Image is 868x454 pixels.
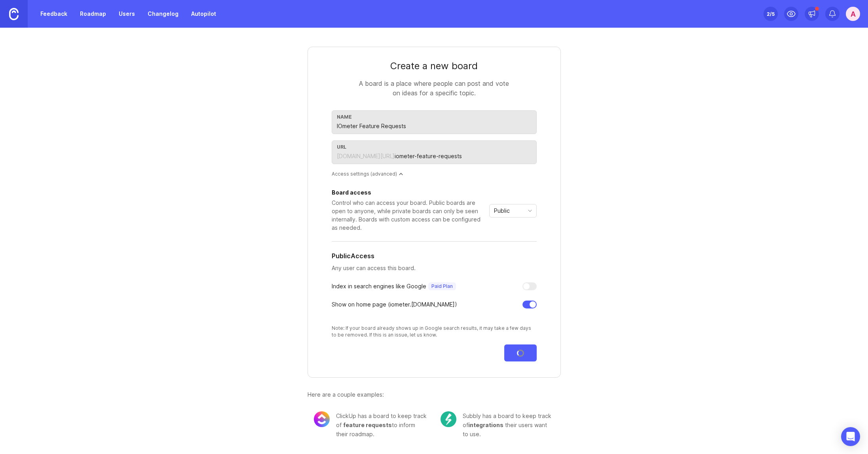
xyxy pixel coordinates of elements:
div: Create a new board [332,60,537,72]
div: url [337,144,532,150]
a: Changelog [143,7,183,21]
input: Feature Requests [337,122,532,131]
div: toggle menu [489,204,537,218]
div: Subbly has a board to keep track of their users want to use. [463,411,555,439]
a: Roadmap [75,7,111,21]
h5: Public Access [332,251,374,261]
div: Show on home page ( iometer .[DOMAIN_NAME]) [332,300,457,309]
a: Paid Plan [426,282,456,290]
div: [DOMAIN_NAME][URL] [337,152,395,160]
svg: toggle icon [524,208,536,214]
p: Paid Plan [431,283,453,289]
div: Note: If your board already shows up in Google search results, it may take a few days to be remov... [332,325,537,338]
img: c104e91677ce72f6b937eb7b5afb1e94.png [441,411,456,427]
div: Index in search engines like Google [332,282,456,291]
span: Public [494,206,510,215]
p: Any user can access this board. [332,264,537,272]
div: Board access [332,190,486,195]
div: Here are a couple examples: [308,390,561,399]
span: integrations [468,422,503,428]
input: feature-requests [395,152,532,161]
span: feature requests [343,422,392,428]
div: ClickUp has a board to keep track of to inform their roadmap. [336,411,428,439]
a: Feedback [36,7,72,21]
div: Access settings (advanced) [332,170,537,177]
div: Open Intercom Messenger [841,427,860,446]
button: 2/5 [764,7,778,21]
a: Users [114,7,140,21]
div: Control who can access your board. Public boards are open to anyone, while private boards can onl... [332,199,486,232]
img: Canny Home [9,8,19,20]
img: 8cacae02fdad0b0645cb845173069bf5.png [314,411,330,427]
div: A board is a place where people can post and vote on ideas for a specific topic. [355,79,513,98]
a: Autopilot [186,7,221,21]
button: A [846,7,860,21]
div: Name [337,114,532,120]
div: 2 /5 [767,8,775,19]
